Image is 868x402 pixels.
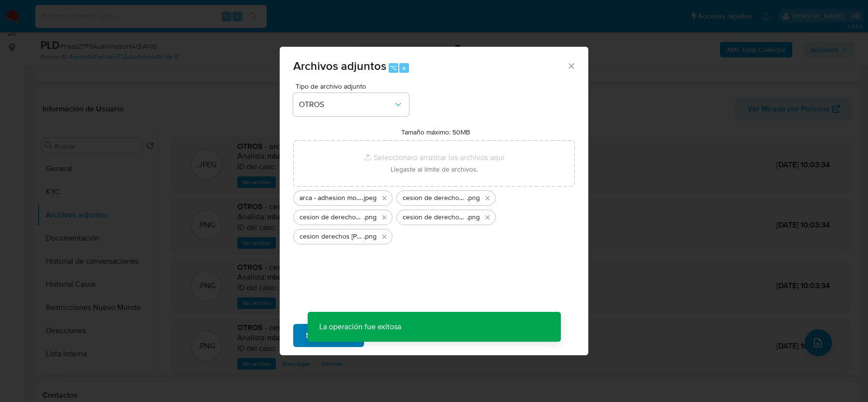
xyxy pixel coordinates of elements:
span: .png [467,213,480,222]
button: Eliminar cesion de derechos diaz lautaro nehuen y javier oscar .png [482,212,493,223]
button: Eliminar arca - adhesion monotributo.jpeg [379,192,390,204]
span: .png [364,213,377,222]
ul: Archivos seleccionados [293,187,575,244]
span: cesion de derechos [PERSON_NAME] [299,213,364,222]
button: Eliminar cesion de derechos 2 diaz lautaro nehuen y javier oscar .png [482,192,493,204]
span: OTROS [299,100,393,109]
span: Subir archivo [306,325,352,346]
span: .png [364,232,377,241]
button: Eliminar cesion derechos ailin 2.png [379,231,390,242]
p: La operación fue exitosa [308,312,413,342]
button: OTROS [293,93,409,116]
span: cesion derechos [PERSON_NAME] 2 [299,232,364,241]
label: Tamaño máximo: 50MB [401,128,470,136]
button: Cerrar [567,61,575,70]
button: Eliminar cesion de derechos ailin.png [379,212,390,223]
span: Archivos adjuntos [293,57,386,74]
button: Subir archivo [293,324,364,347]
span: a [402,63,406,72]
span: ⌥ [390,63,397,72]
span: cesion de derechos [PERSON_NAME] [PERSON_NAME] y [PERSON_NAME] [403,213,467,222]
span: cesion de derechos 2 [PERSON_NAME] [PERSON_NAME] y [PERSON_NAME] [403,193,467,203]
span: Tipo de archivo adjunto [296,83,411,90]
span: .png [467,193,480,203]
span: .jpeg [362,193,377,203]
span: Cancelar [380,325,412,346]
span: arca - adhesion monotributo [299,193,362,203]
